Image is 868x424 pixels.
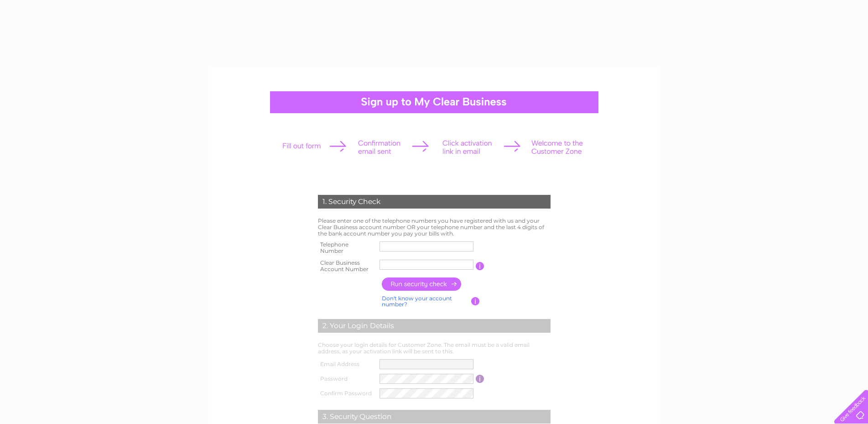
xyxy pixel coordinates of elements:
[316,340,553,357] td: Choose your login details for Customer Zone. The email must be a valid email address, as your act...
[476,262,484,270] input: Information
[316,357,378,372] th: Email Address
[316,372,378,386] th: Password
[316,239,378,257] th: Telephone Number
[318,195,551,209] div: 1. Security Check
[471,297,480,305] input: Information
[318,410,551,424] div: 3. Security Question
[382,295,452,308] a: Don't know your account number?
[476,375,484,383] input: Information
[316,215,553,239] td: Please enter one of the telephone numbers you have registered with us and your Clear Business acc...
[316,257,378,275] th: Clear Business Account Number
[316,386,378,401] th: Confirm Password
[318,319,551,333] div: 2. Your Login Details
